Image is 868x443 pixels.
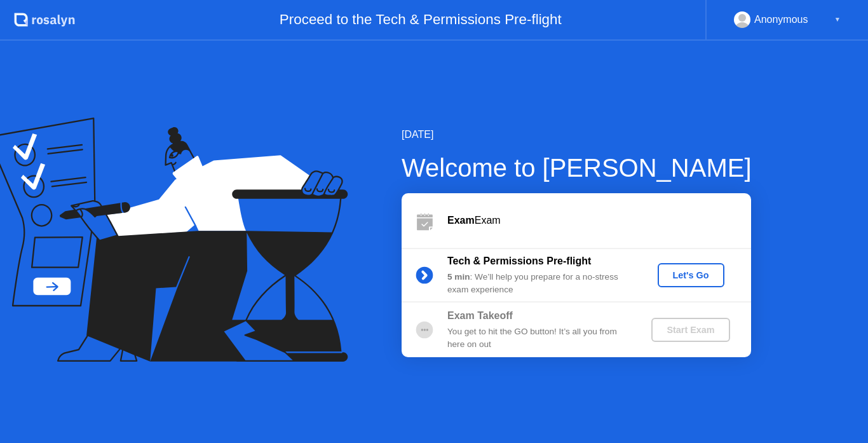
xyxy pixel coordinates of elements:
[447,325,630,351] div: You get to hit the GO button! It’s all you from here on out
[447,213,751,228] div: Exam
[663,270,719,280] div: Let's Go
[658,263,724,287] button: Let's Go
[447,256,591,266] b: Tech & Permissions Pre-flight
[402,149,752,187] div: Welcome to [PERSON_NAME]
[402,127,752,142] div: [DATE]
[651,318,729,342] button: Start Exam
[447,271,630,297] div: : We’ll help you prepare for a no-stress exam experience
[447,310,513,321] b: Exam Takeoff
[447,215,475,226] b: Exam
[834,11,841,28] div: ▼
[754,11,808,28] div: Anonymous
[656,325,724,335] div: Start Exam
[447,272,470,282] b: 5 min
